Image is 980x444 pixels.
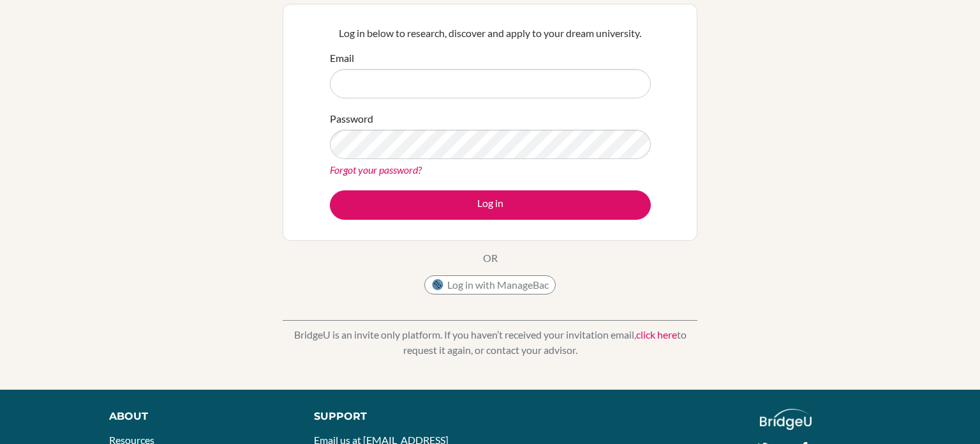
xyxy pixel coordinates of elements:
[330,50,354,66] label: Email
[330,190,651,220] button: Log in
[760,409,812,430] img: logo_white@2x-f4f0deed5e89b7ecb1c2cc34c3e3d731f90f0f143d5ea2071677605dd97b5244.png
[283,327,697,358] p: BridgeU is an invite only platform. If you haven’t received your invitation email, to request it ...
[483,250,498,266] p: OR
[330,111,373,126] label: Password
[314,409,477,424] div: Support
[636,328,677,341] a: click here
[330,26,651,41] p: Log in below to research, discover and apply to your dream university.
[330,164,422,176] a: Forgot your password?
[424,275,556,295] button: Log in with ManageBac
[109,409,285,424] div: About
